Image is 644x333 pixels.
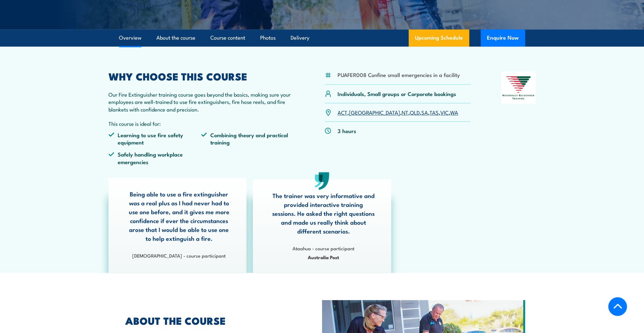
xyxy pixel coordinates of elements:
[430,108,439,116] a: TAS
[201,131,294,146] li: Combining theory and practical training
[132,252,226,259] strong: [DEMOGRAPHIC_DATA] - course participant
[210,29,245,46] a: Course content
[272,191,375,235] p: The trainer was very informative and provided interactive training sessions. He asked the right q...
[119,29,141,46] a: Overview
[291,29,309,46] a: Delivery
[421,108,428,116] a: SA
[338,108,347,116] a: ACT
[338,90,456,97] p: Individuals, Small groups or Corporate bookings
[125,316,293,325] h2: ABOUT THE COURSE
[349,108,400,116] a: [GEOGRAPHIC_DATA]
[338,71,460,78] li: PUAFER008 Confine small emergencies in a facility
[402,108,408,116] a: NT
[108,91,294,113] p: Our Fire Extinguisher training course goes beyond the basics, making sure your employees are well...
[409,29,469,47] a: Upcoming Schedule
[108,131,201,146] li: Learning to use fire safety equipment
[440,108,449,116] a: VIC
[156,29,195,46] a: About the course
[272,253,375,261] span: Australia Post
[108,120,294,127] p: This course is ideal for:
[260,29,276,46] a: Photos
[127,189,231,243] p: Being able to use a fire extinguisher was a real plus as I had never had to use one before, and i...
[481,29,525,47] button: Enquire Now
[108,72,294,80] h2: WHY CHOOSE THIS COURSE
[338,127,356,134] p: 3 hours
[501,72,536,104] img: Nationally Recognised Training logo.
[292,245,354,252] strong: Ataahua - course participant
[338,109,458,116] p: , , , , , , ,
[410,108,420,116] a: QLD
[450,108,458,116] a: WA
[108,150,201,165] li: Safely handling workplace emergencies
